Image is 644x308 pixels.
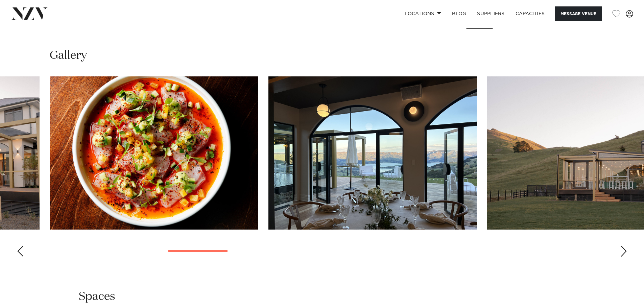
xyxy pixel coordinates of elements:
[472,6,510,21] a: SUPPLIERS
[510,6,550,21] a: Capacities
[447,6,472,21] a: BLOG
[79,289,115,304] h2: Spaces
[50,76,258,230] swiper-slide: 6 / 23
[268,76,477,230] swiper-slide: 7 / 23
[50,48,87,63] h2: Gallery
[11,7,48,20] img: nzv-logo.png
[555,6,602,21] button: Message Venue
[399,6,447,21] a: Locations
